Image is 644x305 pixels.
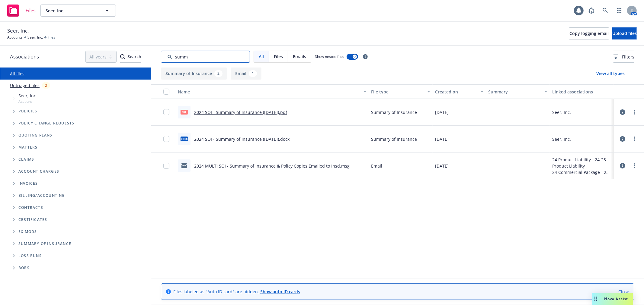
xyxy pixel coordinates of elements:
[10,82,40,89] a: Untriaged files
[587,68,634,80] button: View all types
[18,158,34,161] span: Claims
[604,296,628,301] span: Nova Assist
[433,84,486,99] button: Created on
[552,136,571,142] div: Seer, Inc.
[613,5,625,17] a: Switch app
[435,136,449,142] span: [DATE]
[259,53,264,60] span: All
[552,169,611,175] div: 24 Commercial Package - 24-25 Commercial Package Worldwide
[274,53,283,60] span: Files
[18,93,37,99] span: Seer, Inc.
[489,89,541,95] div: Summary
[369,84,433,99] button: File type
[18,134,53,137] span: Quoting plans
[618,288,629,295] a: Close
[552,156,611,169] div: 24 Product Liability - 24-25 Product Liability
[371,109,417,115] span: Summary of Insurance
[18,194,65,197] span: Billing/Accounting
[120,51,141,63] button: SearchSearch
[18,218,47,222] span: Certificates
[435,89,477,95] div: Created on
[315,54,344,59] span: Show nested files
[27,35,43,40] a: Seer, Inc.
[0,190,151,274] div: Folder Tree Example
[18,182,38,185] span: Invoices
[231,68,261,80] button: Email
[7,35,23,40] a: Accounts
[7,27,29,35] span: Seer, Inc.
[612,27,637,39] button: Upload files
[18,109,37,113] span: Policies
[435,109,449,115] span: [DATE]
[40,5,116,17] button: Seer, Inc.
[18,254,42,258] span: Loss Runs
[48,35,55,40] span: Files
[120,54,125,59] svg: Search
[614,54,634,60] span: Filters
[260,289,300,294] a: Show auto ID cards
[0,91,151,190] div: Tree Example
[181,137,188,141] span: docx
[371,163,383,169] span: Email
[622,54,634,60] span: Filters
[194,163,350,169] a: 2024 MULTI SOI - Summary of Insurance & Policy Copies Emailed to Insd.msg
[599,5,611,17] a: Search
[214,70,223,77] div: 2
[161,68,227,80] button: Summary of Insurance
[18,121,74,125] span: Policy change requests
[194,136,290,142] a: 2024 SOI - Summary of Insurance ([DATE]).docx
[631,108,638,116] a: more
[249,70,257,77] div: 1
[178,89,360,95] div: Name
[569,30,609,36] span: Copy logging email
[25,8,36,13] span: Files
[614,51,634,63] button: Filters
[161,51,250,63] input: Search by keyword...
[18,266,30,270] span: BORs
[592,293,633,305] button: Nova Assist
[569,27,609,39] button: Copy logging email
[163,89,169,95] input: Select all
[163,109,169,115] input: Toggle Row Selected
[631,162,638,169] a: more
[10,53,39,61] span: Associations
[194,109,287,115] a: 2024 SOI - Summary of Insurance ([DATE]).pdf
[163,136,169,142] input: Toggle Row Selected
[552,109,571,115] div: Seer, Inc.
[18,99,37,104] span: Account
[18,146,37,149] span: Matters
[42,82,50,89] div: 2
[10,71,24,77] a: All files
[585,5,598,17] a: Report a Bug
[18,230,37,234] span: Ex Mods
[18,170,59,173] span: Account charges
[5,2,38,19] a: Files
[592,293,600,305] div: Drag to move
[371,89,424,95] div: File type
[18,206,43,209] span: Contracts
[371,136,417,142] span: Summary of Insurance
[552,89,611,95] div: Linked associations
[18,242,71,246] span: Summary of insurance
[435,163,449,169] span: [DATE]
[120,51,141,62] div: Search
[293,53,306,60] span: Emails
[631,135,638,143] a: more
[612,30,637,36] span: Upload files
[163,163,169,169] input: Toggle Row Selected
[486,84,550,99] button: Summary
[173,288,300,295] span: Files labeled as "Auto ID card" are hidden.
[46,8,98,14] span: Seer, Inc.
[550,84,614,99] button: Linked associations
[175,84,369,99] button: Name
[181,110,188,114] span: pdf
